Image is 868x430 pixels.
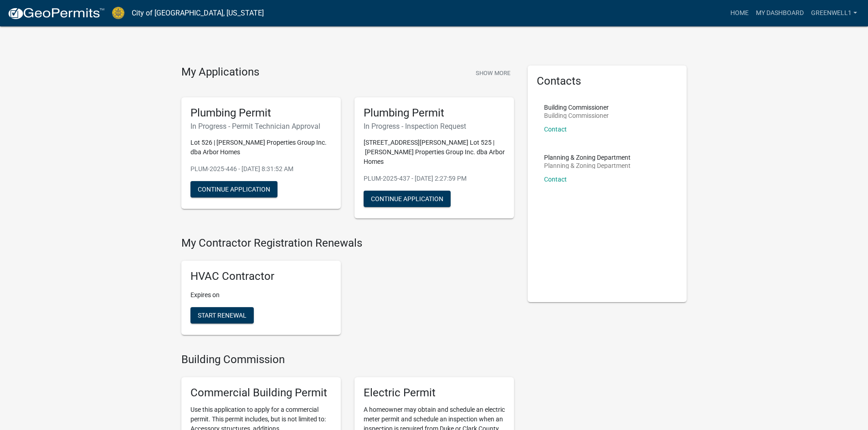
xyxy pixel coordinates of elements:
p: Lot 526 | [PERSON_NAME] Properties Group Inc. dba Arbor Homes [190,138,332,157]
a: Greenwell1 [807,5,861,22]
p: Expires on [190,290,332,300]
h5: Commercial Building Permit [190,386,332,400]
h6: In Progress - Inspection Request [364,122,505,131]
a: Contact [544,176,567,183]
p: PLUM-2025-437 - [DATE] 2:27:59 PM [364,174,505,183]
p: Building Commissioner [544,104,609,111]
a: City of [GEOGRAPHIC_DATA], [US_STATE] [132,5,264,21]
button: Show More [472,66,514,81]
p: Planning & Zoning Department [544,154,631,161]
h5: Electric Permit [364,386,505,400]
p: Building Commissioner [544,112,609,119]
p: PLUM-2025-446 - [DATE] 8:31:52 AM [190,164,332,174]
h5: Contacts [537,75,678,88]
h5: Plumbing Permit [190,106,332,120]
a: Contact [544,126,567,133]
a: Home [727,5,752,22]
span: Start Renewal [198,312,247,319]
h6: In Progress - Permit Technician Approval [190,122,332,131]
wm-registration-list-section: My Contractor Registration Renewals [181,237,514,342]
img: City of Jeffersonville, Indiana [112,7,124,19]
button: Continue Application [190,181,277,197]
p: Planning & Zoning Department [544,162,631,169]
p: [STREET_ADDRESS][PERSON_NAME] Lot 525 | [PERSON_NAME] Properties Group Inc. dba Arbor Homes [364,138,505,167]
a: My Dashboard [752,5,807,22]
h5: Plumbing Permit [364,106,505,120]
button: Continue Application [364,191,451,207]
h4: My Applications [181,66,259,79]
h4: My Contractor Registration Renewals [181,237,514,250]
button: Start Renewal [190,307,254,324]
h5: HVAC Contractor [190,270,332,283]
h4: Building Commission [181,353,514,366]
